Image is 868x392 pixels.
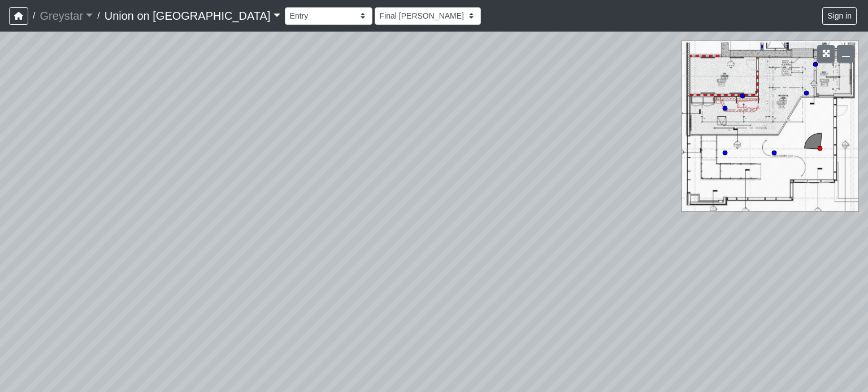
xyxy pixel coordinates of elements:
[105,5,280,27] a: Union on [GEOGRAPHIC_DATA]
[8,369,75,392] iframe: Ybug feedback widget
[28,5,40,27] span: /
[93,5,104,27] span: /
[40,5,93,27] a: Greystar
[822,7,857,25] button: Sign in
